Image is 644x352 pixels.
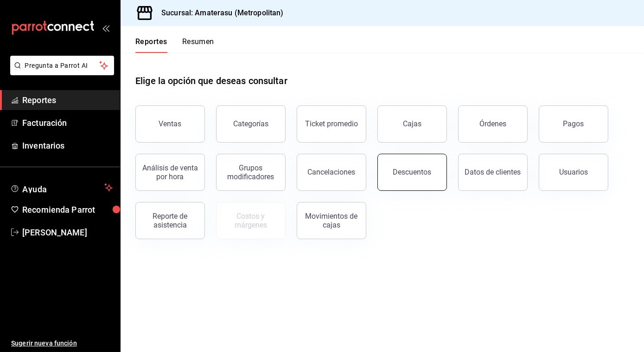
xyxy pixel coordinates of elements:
button: Grupos modificadores [216,154,286,191]
span: Reportes [22,94,113,106]
button: Ticket promedio [297,105,366,143]
div: Descuentos [393,168,432,176]
button: Reporte de asistencia [135,202,205,239]
button: Pregunta a Parrot AI [10,56,114,75]
div: Movimientos de cajas [303,212,360,229]
div: navigation tabs [135,37,214,53]
div: Usuarios [559,168,588,176]
div: Ventas [159,119,182,128]
button: Contrata inventarios para ver este reporte [216,202,286,239]
span: Recomienda Parrot [22,203,113,216]
button: open_drawer_menu [102,24,109,32]
button: Análisis de venta por hora [135,154,205,191]
div: Ticket promedio [305,119,358,128]
span: Pregunta a Parrot AI [25,61,100,71]
button: Datos de clientes [458,154,528,191]
button: Pagos [539,105,608,143]
div: Órdenes [479,119,506,128]
div: Cajas [403,118,422,130]
button: Movimientos de cajas [297,202,366,239]
span: Sugerir nueva función [11,339,113,348]
div: Costos y márgenes [222,212,280,229]
div: Datos de clientes [465,168,521,176]
button: Reportes [135,37,167,53]
div: Reporte de asistencia [141,212,199,229]
div: Categorías [233,119,268,128]
a: Pregunta a Parrot AI [6,67,114,77]
button: Cancelaciones [297,154,366,191]
button: Órdenes [458,105,528,143]
div: Pagos [563,119,584,128]
span: Ayuda [22,182,101,193]
div: Análisis de venta por hora [141,163,199,181]
span: [PERSON_NAME] [22,226,113,239]
div: Cancelaciones [308,168,356,176]
button: Ventas [135,105,205,143]
button: Descuentos [377,154,447,191]
div: Grupos modificadores [222,163,280,181]
button: Categorías [216,105,286,143]
h3: Sucursal: Amaterasu (Metropolitan) [154,7,283,19]
h1: Elige la opción que deseas consultar [135,74,287,88]
span: Facturación [22,117,113,129]
a: Cajas [377,105,447,143]
button: Resumen [182,37,214,53]
span: Inventarios [22,139,113,152]
button: Usuarios [539,154,608,191]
